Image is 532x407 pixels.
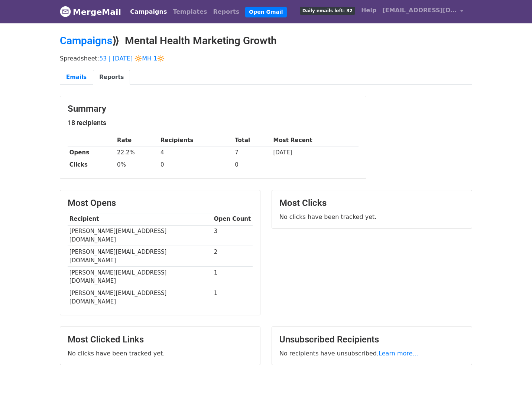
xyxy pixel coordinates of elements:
[60,55,472,62] p: Spreadsheet:
[159,134,233,147] th: Recipients
[379,350,418,357] a: Learn more...
[68,213,212,225] th: Recipient
[233,147,271,159] td: 7
[279,349,464,357] p: No recipients have unsubscribed.
[127,4,170,19] a: Campaigns
[300,7,355,15] span: Daily emails left: 32
[279,198,464,209] h3: Most Clicks
[68,198,253,209] h3: Most Opens
[68,159,115,171] th: Clicks
[212,246,253,267] td: 2
[115,134,159,147] th: Rate
[233,134,271,147] th: Total
[212,266,253,287] td: 1
[279,334,464,345] h3: Unsubscribed Recipients
[68,266,212,287] td: [PERSON_NAME][EMAIL_ADDRESS][DOMAIN_NAME]
[68,225,212,246] td: [PERSON_NAME][EMAIL_ADDRESS][DOMAIN_NAME]
[212,287,253,308] td: 1
[279,213,464,221] p: No clicks have been tracked yet.
[99,55,165,62] a: 53 | [DATE] 🔆MH 1🔆
[60,70,93,85] a: Emails
[159,147,233,159] td: 4
[272,147,359,159] td: [DATE]
[170,4,210,19] a: Templates
[159,159,233,171] td: 0
[379,3,466,20] a: [EMAIL_ADDRESS][DOMAIN_NAME]
[115,159,159,171] td: 0%
[68,246,212,267] td: [PERSON_NAME][EMAIL_ADDRESS][DOMAIN_NAME]
[68,104,359,114] h3: Summary
[212,213,253,225] th: Open Count
[68,119,359,127] h5: 18 recipients
[297,3,358,18] a: Daily emails left: 32
[233,159,271,171] td: 0
[60,35,472,47] h2: ⟫ Mental Health Marketing Growth
[68,147,115,159] th: Opens
[93,70,130,85] a: Reports
[358,3,379,18] a: Help
[212,225,253,246] td: 3
[210,4,243,19] a: Reports
[68,334,253,345] h3: Most Clicked Links
[68,287,212,308] td: [PERSON_NAME][EMAIL_ADDRESS][DOMAIN_NAME]
[60,4,121,20] a: MergeMail
[272,134,359,147] th: Most Recent
[68,349,253,357] p: No clicks have been tracked yet.
[495,371,532,407] iframe: Chat Widget
[245,7,286,17] a: Open Gmail
[60,35,112,47] a: Campaigns
[115,147,159,159] td: 22.2%
[382,6,457,15] span: [EMAIL_ADDRESS][DOMAIN_NAME]
[60,6,71,17] img: MergeMail logo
